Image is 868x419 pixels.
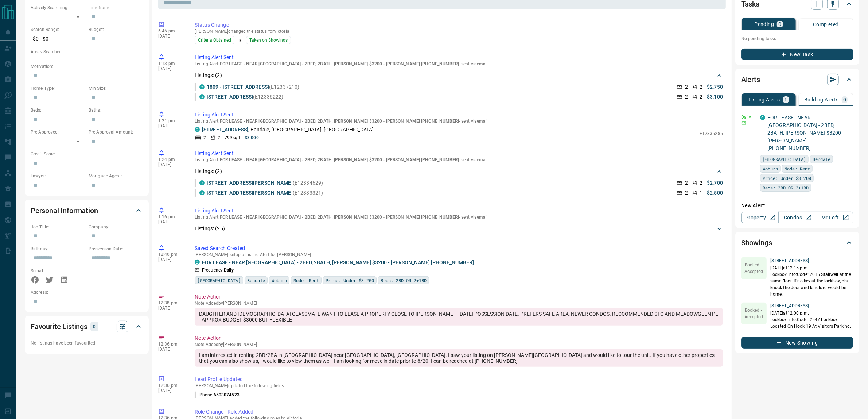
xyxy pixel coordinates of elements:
p: Frequency: [202,267,234,273]
p: [DATE] [158,347,184,352]
div: condos.ca [195,127,200,132]
p: , Bendale, [GEOGRAPHIC_DATA], [GEOGRAPHIC_DATA] [202,126,374,134]
p: Home Type: [31,85,85,92]
span: Woburn [272,277,287,284]
p: $3,100 [707,93,723,101]
span: FOR LEASE - NEAR [GEOGRAPHIC_DATA] - 2BED, 2BATH, [PERSON_NAME] $3200 - [PERSON_NAME] [PHONE_NUMBER] [220,157,459,162]
a: Condos [778,212,816,223]
a: [STREET_ADDRESS][PERSON_NAME] [207,180,293,186]
span: 6503074523 [214,392,240,397]
span: Price: Under $3,200 [326,277,374,284]
span: Bendale [813,155,830,163]
p: Listing Alert Sent [195,54,723,61]
span: [GEOGRAPHIC_DATA] [763,155,806,163]
p: Note Action [195,293,723,301]
p: [STREET_ADDRESS] [770,303,853,309]
p: Note Added by [PERSON_NAME] [195,342,723,347]
div: Alerts [741,71,853,88]
span: Price: Under $3,200 [763,174,811,182]
a: FOR LEASE - NEAR [GEOGRAPHIC_DATA] - 2BED, 2BATH, [PERSON_NAME] $3200 - [PERSON_NAME] [PHONE_NUMBER] [202,260,474,265]
div: Listings: (2) [195,165,723,178]
p: 1:24 pm [158,157,184,162]
strong: Daily [224,268,234,273]
span: Beds: 2BD OR 2+1BD [381,277,427,284]
p: 6:46 pm [158,28,184,34]
p: Note Action [195,334,723,342]
input: Choose date [89,252,138,264]
p: [DATE] [158,123,184,128]
p: $2,700 [707,179,723,187]
p: $2,750 [707,83,723,91]
div: DAUGHTER AND [DEMOGRAPHIC_DATA] CLASSMATE WANT TO LEASE A PROPERTY CLOSE TO [PERSON_NAME] - [DATE... [195,308,723,326]
p: Lockbox Info: Code: 2547 Lockbox Located On Hook 19 At Visitors Parking. [770,316,853,330]
p: 0 [778,22,781,27]
button: New Showing [741,337,853,349]
p: 2 [685,93,688,101]
p: Listing Alert Sent [195,207,723,215]
p: 1 [785,97,787,102]
p: Social: [31,268,85,274]
span: FOR LEASE - NEAR [GEOGRAPHIC_DATA] - 2BED, 2BATH, [PERSON_NAME] $3200 - [PERSON_NAME] [PHONE_NUMBER] [220,215,459,220]
p: Status Change [195,21,723,29]
span: Mode: Rent [785,165,810,172]
p: Pending [754,22,774,27]
p: [PERSON_NAME] changed the status for Victoria [195,29,723,34]
span: FOR LEASE - NEAR [GEOGRAPHIC_DATA] - 2BED, 2BATH, [PERSON_NAME] $3200 - [PERSON_NAME] [PHONE_NUMBER] [220,61,459,66]
p: 2 [203,134,206,141]
p: [DATE] [158,219,184,224]
span: Mode: Rent [293,277,319,284]
p: 1:16 pm [158,214,184,219]
p: [DATE] [158,305,184,311]
p: [DATE] [158,162,184,167]
p: Address: [31,289,143,296]
h2: Showings [741,237,772,249]
p: 12:40 pm [158,252,184,257]
p: Budget: [89,26,143,33]
p: Listings: ( 25 ) [195,225,225,232]
p: 2 [685,179,688,187]
p: Listing Alert : - sent via email [195,215,723,220]
span: [GEOGRAPHIC_DATA] [197,277,241,284]
a: [STREET_ADDRESS] [202,127,248,132]
p: (E12333321) [207,189,323,197]
p: 2 [685,83,688,91]
p: 2 [700,93,702,101]
p: New Alert: [741,202,853,209]
p: Areas Searched: [31,49,143,55]
p: [DATE] [158,34,184,39]
p: Completed [813,22,839,27]
a: [STREET_ADDRESS][PERSON_NAME] [207,190,293,196]
p: Listing Alert : - sent via email [195,61,723,66]
div: condos.ca [199,84,205,89]
p: 799 sqft [225,134,240,141]
p: Pre-Approved: [31,129,85,135]
div: condos.ca [195,260,200,265]
div: Personal Information [31,202,143,219]
div: Favourite Listings0 [31,318,143,335]
p: Role Change - Role Added [195,408,723,416]
h2: Personal Information [31,205,98,216]
p: Lockbox Info: Code: 2015 Stairwell at the same floor. If no key at the lockbox, pls knock the doo... [770,271,853,297]
p: Mortgage Agent: [89,173,143,179]
p: Listing Alerts [748,97,780,102]
p: Booked - Accepted [741,262,767,275]
div: Listings: (25) [195,222,723,235]
button: New Task [741,49,853,60]
a: Property [741,212,779,223]
p: Phone : [195,392,240,398]
div: condos.ca [199,180,205,185]
div: I am interested in renting 2BR/2BA in [GEOGRAPHIC_DATA] near [GEOGRAPHIC_DATA], [GEOGRAPHIC_DATA]... [195,349,723,367]
p: E12335285 [700,130,723,137]
p: Actively Searching: [31,4,85,11]
p: 0 [93,323,96,331]
p: Listings: ( 2 ) [195,168,222,175]
div: condos.ca [199,94,205,99]
p: Motivation: [31,63,143,70]
p: 2 [700,83,702,91]
p: [DATE] [158,257,184,262]
p: 2 [218,134,220,141]
input: Choose date [31,252,80,264]
p: Listing Alert Sent [195,150,723,157]
p: [PERSON_NAME] updated the following fields: [195,383,723,388]
p: Job Title: [31,224,85,230]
